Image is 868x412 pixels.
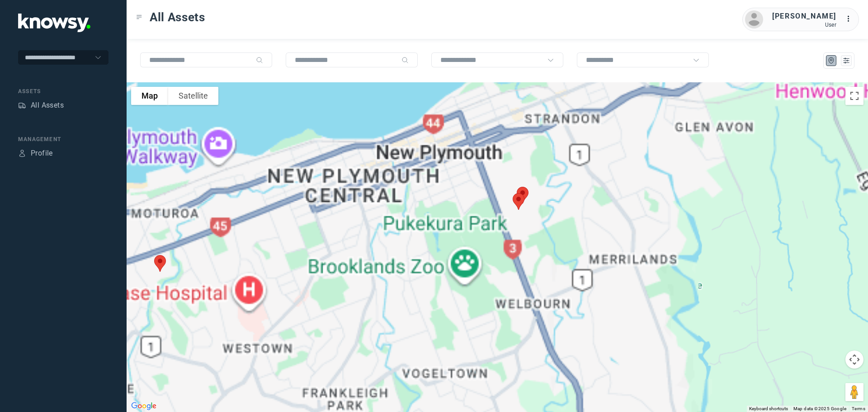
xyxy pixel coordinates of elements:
[18,100,64,111] a: AssetsAll Assets
[150,9,205,25] span: All Assets
[31,100,64,111] div: All Assets
[845,14,856,26] div: :
[256,57,263,64] div: Search
[793,406,846,411] span: Map data ©2025 Google
[18,135,108,143] div: Management
[129,400,159,412] img: Google
[168,87,218,105] button: Show satellite imagery
[845,350,863,369] button: Map camera controls
[852,406,865,411] a: Terms (opens in new tab)
[827,57,835,65] div: Map
[129,400,159,412] a: Open this area in Google Maps (opens a new window)
[136,14,142,20] div: Toggle Menu
[31,148,53,159] div: Profile
[772,22,836,28] div: User
[18,148,53,159] a: ProfileProfile
[845,87,863,105] button: Toggle fullscreen view
[745,10,763,28] img: avatar.png
[846,15,855,22] tspan: ...
[749,406,788,412] button: Keyboard shortcuts
[18,87,108,95] div: Assets
[18,101,26,109] div: Assets
[131,87,168,105] button: Show street map
[845,14,856,24] div: :
[18,149,26,157] div: Profile
[842,57,850,65] div: List
[772,11,836,22] div: [PERSON_NAME]
[845,383,863,401] button: Drag Pegman onto the map to open Street View
[18,14,90,32] img: Application Logo
[401,57,409,64] div: Search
